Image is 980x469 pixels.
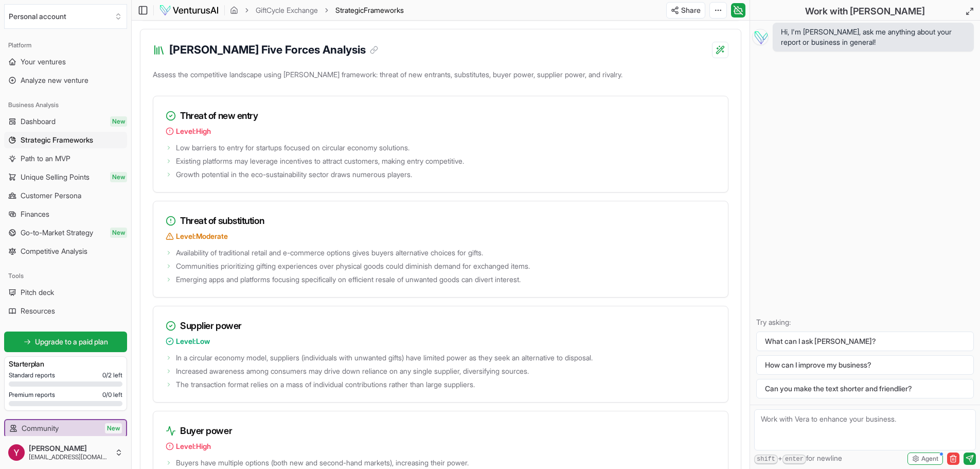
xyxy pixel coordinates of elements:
a: Resources [4,303,127,319]
a: Path to an MVP [4,150,127,167]
h3: [PERSON_NAME] Five Forces Analysis [169,42,378,58]
a: Analyze new venture [4,72,127,89]
span: Customer Persona [21,190,81,201]
span: Path to an MVP [21,153,70,164]
span: Level: Moderate [176,231,228,241]
button: What can I ask [PERSON_NAME]? [756,332,974,351]
h3: Starter plan [9,359,122,369]
span: New [105,423,122,433]
span: Level: High [176,441,211,451]
span: Growth potential in the eco-sustainability sector draws numerous players. [176,169,412,180]
span: Unique Selling Points [21,172,90,182]
img: Vera [752,29,769,45]
span: Strategic Frameworks [21,135,93,145]
a: DashboardNew [4,113,127,130]
kbd: enter [782,455,806,464]
span: Agent [921,455,938,463]
a: Finances [4,206,127,222]
a: CommunityNew [5,420,126,437]
span: 0 / 2 left [102,371,122,379]
span: Level: Low [176,336,210,346]
span: Hi, I'm [PERSON_NAME], ask me anything about your report or business in general! [781,27,966,47]
span: Frameworks [364,6,404,14]
a: Competitive Analysis [4,243,127,259]
span: [PERSON_NAME] [29,444,111,453]
span: + for newline [754,453,842,464]
span: New [110,116,127,127]
a: Your ventures [4,54,127,70]
span: New [110,172,127,182]
div: Business Analysis [4,97,127,113]
span: Competitive Analysis [21,246,87,256]
span: Resources [21,306,55,316]
kbd: shift [754,455,778,464]
div: Tools [4,268,127,284]
span: Standard reports [9,371,55,379]
span: Increased awareness among consumers may drive down reliance on any single supplier, diversifying ... [176,366,529,376]
span: Existing platforms may leverage incentives to attract customers, making entry competitive. [176,156,464,166]
button: [PERSON_NAME][EMAIL_ADDRESS][DOMAIN_NAME] [4,440,127,465]
a: Strategic Frameworks [4,132,127,148]
span: Communities prioritizing gifting experiences over physical goods could diminish demand for exchan... [176,261,530,271]
span: Finances [21,209,49,219]
span: [EMAIL_ADDRESS][DOMAIN_NAME] [29,453,111,461]
span: Level: High [176,126,211,136]
span: Premium reports [9,391,55,399]
button: How can I improve my business? [756,355,974,375]
a: Unique Selling PointsNew [4,169,127,185]
p: Assess the competitive landscape using [PERSON_NAME] framework: threat of new entrants, substitut... [153,67,728,86]
nav: breadcrumb [230,5,404,15]
button: Can you make the text shorter and friendlier? [756,379,974,398]
span: Upgrade to a paid plan [35,337,108,347]
span: Low barriers to entry for startups focused on circular economy solutions. [176,143,409,153]
span: The transaction format relies on a mass of individual contributions rather than large suppliers. [176,379,475,390]
h3: Supplier power [166,319,716,333]
div: Platform [4,37,127,54]
h3: Threat of substitution [166,214,716,228]
a: Customer Persona [4,187,127,204]
span: Your ventures [21,57,66,67]
a: Go-to-Market StrategyNew [4,224,127,241]
span: Dashboard [21,116,56,127]
button: Agent [907,453,943,465]
span: StrategicFrameworks [335,5,404,15]
h3: Threat of new entry [166,109,716,123]
h3: Buyer power [166,424,716,438]
span: Buyers have multiple options (both new and second-hand markets), increasing their power. [176,458,469,468]
img: ACg8ocKroZvRFQiYX0kCW_uuWoaBt566HUTlP1LjqLh81Z1BJzP2qQ=s96-c [8,444,25,461]
h2: Work with [PERSON_NAME] [805,4,925,19]
span: 0 / 0 left [102,391,122,399]
span: New [110,228,127,238]
p: Try asking: [756,317,974,327]
button: Select an organization [4,4,127,29]
img: logo [159,4,219,16]
a: GiftCycle Exchange [256,5,318,15]
span: Community [22,423,59,433]
span: Pitch deck [21,287,54,298]
span: Emerging apps and platforms focusing specifically on efficient resale of unwanted goods can diver... [176,274,521,285]
span: Availability of traditional retail and e-commerce options gives buyers alternative choices for gi... [176,248,483,258]
span: Share [681,5,701,15]
a: Pitch deck [4,284,127,301]
span: Go-to-Market Strategy [21,228,93,238]
span: Analyze new venture [21,75,88,85]
span: In a circular economy model, suppliers (individuals with unwanted gifts) have limited power as th... [176,353,593,363]
a: Upgrade to a paid plan [4,332,127,352]
button: Share [666,2,705,19]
